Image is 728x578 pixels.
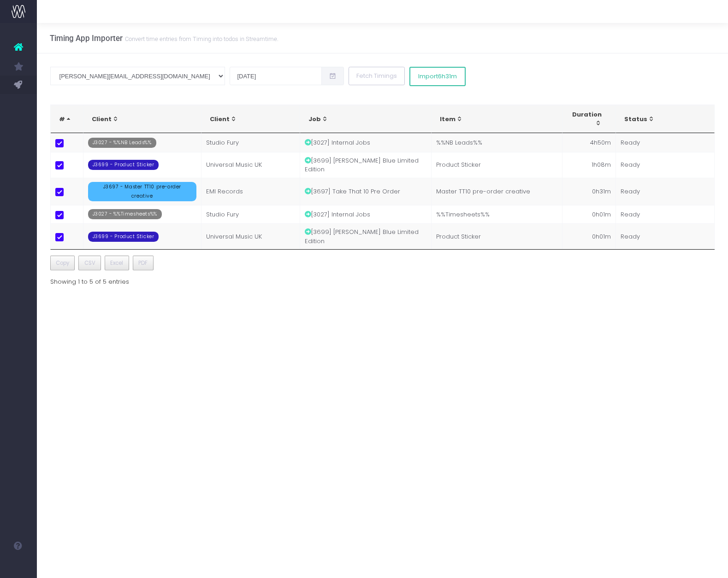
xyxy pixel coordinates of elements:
td: [3027] Internal Jobs [300,133,431,152]
div: # [59,115,75,124]
td: 4h50m [562,133,616,152]
td: Ready [616,223,715,249]
span: J3697 - Master TT10 pre-order creative [88,182,196,201]
td: 0h01m [562,205,616,223]
th: # [51,105,83,133]
button: Fetch Timings [349,67,405,85]
span: J3699 - Product Sticker [88,232,159,242]
span: Excel [110,259,123,267]
td: Ready [616,152,715,178]
div: Job [308,115,417,124]
button: PDF [133,256,154,270]
span: 6h31m [438,73,457,80]
td: Universal Music UK [201,152,300,178]
td: [3027] Internal Jobs [300,205,431,223]
h3: Timing App Importer [50,34,278,43]
small: Convert time entries from Timing into todos in Streamtime. [123,34,278,43]
div: Client [92,115,187,124]
span: J3027 - %%Timesheets%% [88,209,162,219]
span: Copy [56,259,69,267]
td: Studio Fury [201,133,300,152]
th: Duration: activate to sort column ascending [562,105,616,133]
td: Ready [616,205,715,223]
td: Studio Fury [201,205,300,223]
td: Ready [616,178,715,205]
span: PDF [138,259,148,267]
th: Status: activate to sort column ascending [616,105,715,133]
img: images/default_profile_image.png [12,560,25,573]
td: [3699] [PERSON_NAME] Blue Limited Edition [300,152,431,178]
td: 1h08m [562,152,616,178]
td: Universal Music UK [201,223,300,249]
td: Master TT10 pre-order creative [432,178,562,205]
div: Showing 1 to 5 of 5 entries [50,272,129,286]
div: Item [440,115,548,124]
span: J3027 - %%NB Leads%% [88,138,156,148]
td: [3697] Take That 10 Pre Order [300,178,431,205]
th: Client: activate to sort column ascending [83,105,201,133]
th: Client: activate to sort column ascending [201,105,300,133]
input: Select date [230,67,322,85]
td: 0h01m [562,223,616,249]
button: Copy [50,256,75,270]
span: J3699 - Product Sticker [88,160,159,170]
td: [3699] [PERSON_NAME] Blue Limited Edition [300,223,431,249]
td: Product Sticker [432,223,562,249]
div: Duration [571,110,602,128]
button: Excel [105,256,129,270]
button: CSV [78,256,101,270]
td: Product Sticker [432,152,562,178]
div: Client [210,115,286,124]
td: %%Timesheets%% [432,205,562,223]
td: Ready [616,133,715,152]
th: Item: activate to sort column ascending [432,105,562,133]
th: Job: activate to sort column ascending [300,105,431,133]
td: EMI Records [201,178,300,205]
div: Status [624,115,700,124]
span: CSV [84,259,95,267]
td: %%NB Leads%% [432,133,562,152]
button: Import6h31m [409,67,466,86]
td: 0h31m [562,178,616,205]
